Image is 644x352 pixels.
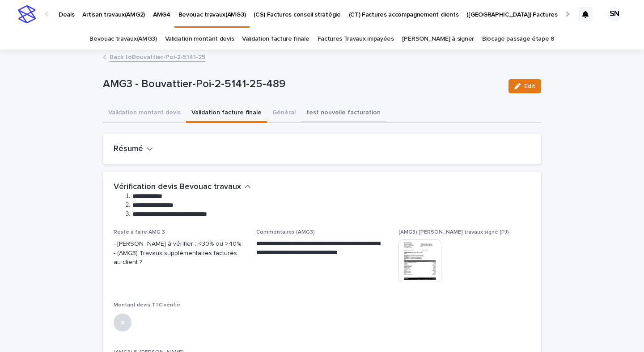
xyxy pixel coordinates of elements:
button: Vérification devis Bevouac travaux [114,182,251,192]
a: Back toBouvattier-Poi-2-5141-25 [110,51,205,62]
p: AMG3 - Bouvattier-Poi-2-5141-25-489 [103,78,501,91]
button: Résumé [114,144,153,154]
span: (AMG3) [PERSON_NAME] travaux signé (PJ) [398,230,509,235]
button: test nouvelle facturation [301,104,386,123]
button: Edit [508,79,541,93]
span: Edit [524,83,535,89]
span: Montant devis TTC vérifié [114,302,180,308]
a: Validation montant devis [165,29,234,50]
h2: Résumé [114,144,143,154]
span: Reste à faire AMG 3 [114,230,165,235]
a: Blocage passage étape 8 [482,29,555,50]
button: Validation montant devis [103,104,186,123]
div: SN [607,7,622,21]
a: Validation facture finale [242,29,309,50]
a: Factures Travaux impayées [318,29,394,50]
a: Bevouac travaux(AMG3) [89,29,157,50]
a: [PERSON_NAME] à signer [402,29,474,50]
button: Validation facture finale [186,104,267,123]
img: stacker-logo-s-only.png [18,5,36,23]
p: - [PERSON_NAME] à vérifier : <30% ou >40% - (AMG3) Travaux supplémentaires facturés au client ? [114,239,246,267]
span: Commentaires (AMG3) [256,230,315,235]
h2: Vérification devis Bevouac travaux [114,182,241,192]
button: Général [267,104,301,123]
